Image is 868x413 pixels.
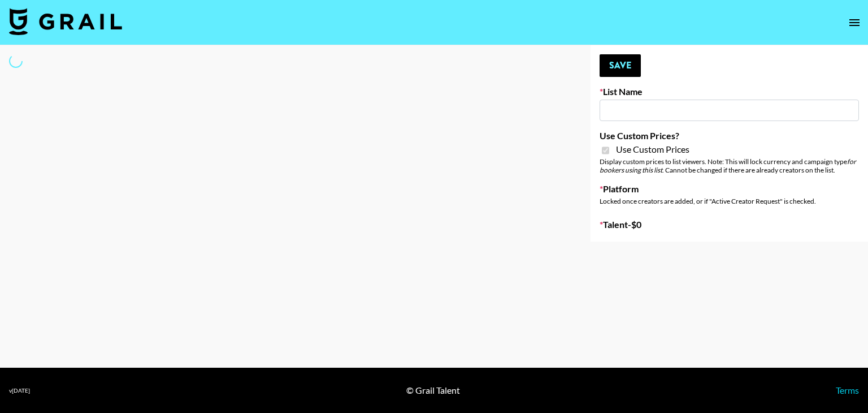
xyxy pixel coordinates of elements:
em: for bookers using this list [600,157,856,174]
div: v [DATE] [9,387,30,394]
img: Grail Talent [9,8,122,35]
label: Use Custom Prices? [600,130,859,141]
div: © Grail Talent [406,385,460,396]
button: open drawer [843,11,866,34]
button: Save [600,54,641,77]
span: Use Custom Prices [616,144,689,155]
a: Terms [836,385,859,395]
label: List Name [600,86,859,97]
label: Talent - $ 0 [600,219,859,230]
label: Platform [600,183,859,195]
div: Locked once creators are added, or if "Active Creator Request" is checked. [600,197,859,205]
div: Display custom prices to list viewers. Note: This will lock currency and campaign type . Cannot b... [600,157,859,174]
